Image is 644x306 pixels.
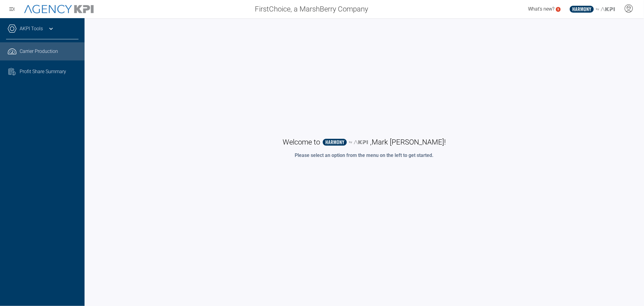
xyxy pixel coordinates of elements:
span: FirstChoice, a MarshBerry Company [255,4,368,15]
span: What's new? [528,6,554,12]
img: AgencyKPI [24,5,94,14]
span: Profit Share Summary [20,68,66,75]
span: Carrier Production [20,48,58,55]
text: 5 [557,8,559,11]
p: Please select an option from the menu on the left to get started. [295,152,434,159]
a: 5 [556,7,561,12]
a: AKPI Tools [20,25,43,32]
h1: Welcome to , Mark [PERSON_NAME] ! [283,137,446,147]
